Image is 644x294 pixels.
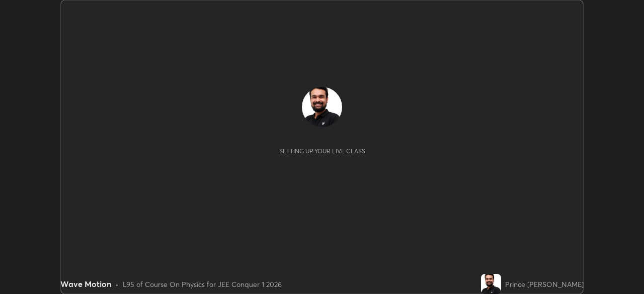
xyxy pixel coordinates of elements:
[123,279,282,289] div: L95 of Course On Physics for JEE Conquer 1 2026
[60,278,111,290] div: Wave Motion
[481,274,501,294] img: 236d1313bafd498a9c64f37a3a20629f.jpg
[115,279,119,289] div: •
[279,147,365,155] div: Setting up your live class
[302,87,342,127] img: 236d1313bafd498a9c64f37a3a20629f.jpg
[505,279,584,289] div: Prince [PERSON_NAME]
